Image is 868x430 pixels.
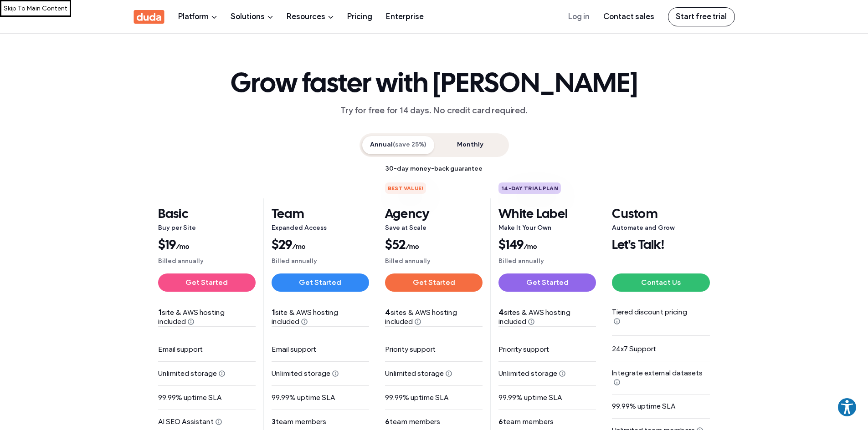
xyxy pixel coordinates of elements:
[385,417,390,426] strong: 6
[498,307,504,317] span: 4
[272,369,369,386] p: Unlimited storage
[385,224,483,232] div: Save at Scale
[272,207,304,223] div: Team
[612,239,710,253] div: Let's Talk!
[158,369,256,386] p: Unlimited storage
[385,239,483,253] span: $52
[498,393,596,410] p: 99.99% uptime SLA
[393,141,426,148] span: (save 25%)
[272,224,369,232] div: Expanded Access
[385,393,483,410] p: 99.99% uptime SLA
[406,244,419,250] span: /mo
[498,417,503,426] strong: 6
[150,164,718,173] div: 30-day money-back guarantee
[272,258,317,264] span: Billed annually
[158,345,256,362] p: Email support
[158,307,162,317] strong: 1
[362,136,434,154] div: Annual
[837,397,857,417] button: Explore your accessibility options
[158,308,256,327] p: site & AWS hosting included
[498,345,596,362] p: Priority support
[158,258,204,264] span: Billed annually
[837,397,857,419] aside: Accessibility Help Desk
[385,207,430,223] div: Agency
[434,136,506,154] div: Monthly
[176,244,189,250] span: /mo
[272,417,276,426] strong: 3
[158,239,256,253] span: $19
[498,308,596,327] p: sites & AWS hosting included
[158,393,256,410] p: 99.99% uptime SLA
[385,273,483,292] a: Get Started
[524,244,537,250] span: /mo
[272,307,275,317] strong: 1
[158,207,189,223] div: Basic
[272,393,369,410] p: 99.99% uptime SLA
[612,344,710,361] p: 24x7 Support
[385,307,390,317] span: 4
[272,345,369,362] p: Email support
[292,244,305,250] span: /mo
[385,258,431,264] span: Billed annually
[272,239,369,253] span: $29
[612,369,710,395] p: Integrate external datasets
[385,308,483,327] p: sites & AWS hosting included
[498,369,596,386] p: Unlimited storage
[385,369,483,386] p: Unlimited storage
[612,207,657,223] div: Custom
[498,239,596,253] span: $149
[238,104,630,117] div: Try for free for 14 days. No credit card required.
[668,7,735,26] a: Start free trial
[498,207,568,223] div: White Label
[612,402,710,419] p: 99.99% uptime SLA
[612,273,710,292] a: Contact Us
[498,273,596,292] a: Get Started
[612,224,710,232] div: Automate and Grow
[272,308,369,327] p: site & AWS hosting included
[272,273,369,292] a: Get Started
[385,182,426,194] div: Best Value!
[158,224,256,232] div: Buy per Site
[158,273,256,292] a: Get Started
[498,258,544,264] span: Billed annually
[612,308,710,326] p: Tiered discount pricing
[9,70,859,100] h1: Grow faster with [PERSON_NAME]
[498,224,596,232] div: Make It Your Own
[385,345,483,362] p: Priority support
[498,182,561,194] div: 14-Day Trial Plan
